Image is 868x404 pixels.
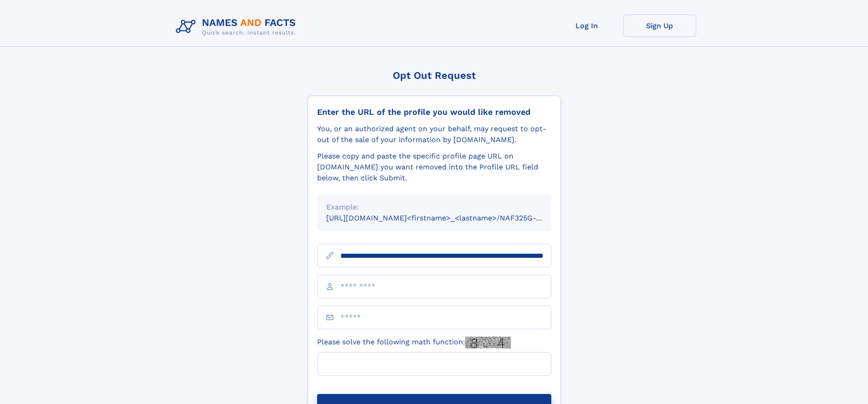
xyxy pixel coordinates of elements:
[308,70,561,81] div: Opt Out Request
[326,202,542,213] div: Example:
[623,15,696,37] a: Sign Up
[317,123,551,145] div: You, or an authorized agent on your behalf, may request to opt-out of the sale of your informatio...
[550,15,623,37] a: Log In
[317,107,551,117] div: Enter the URL of the profile you would like removed
[172,15,303,39] img: Logo Names and Facts
[326,214,569,222] small: [URL][DOMAIN_NAME]<firstname>_<lastname>/NAF325G-xxxxxxxx
[317,337,511,348] label: Please solve the following math function:
[317,151,551,184] div: Please copy and paste the specific profile page URL on [DOMAIN_NAME] you want removed into the Pr...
